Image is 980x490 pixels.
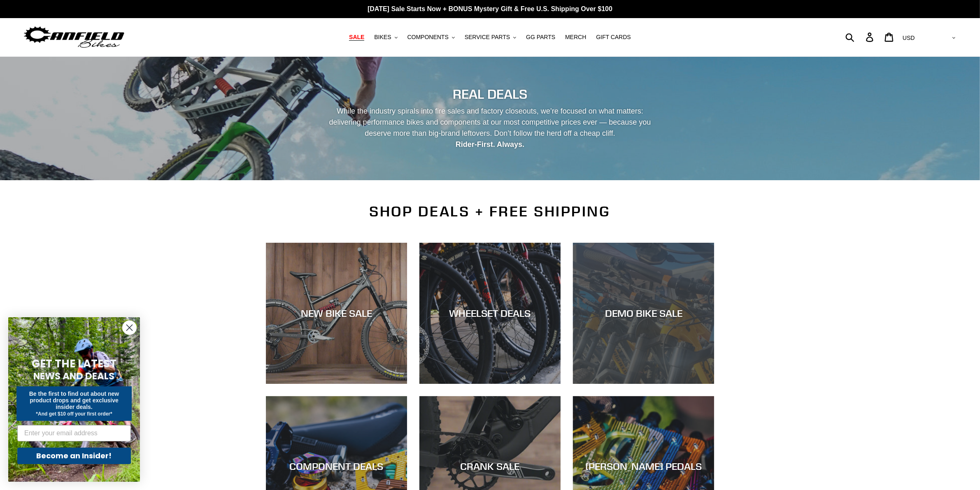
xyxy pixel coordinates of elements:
button: Become an Insider! [17,448,131,464]
div: NEW BIKE SALE [266,307,407,319]
a: SALE [345,32,368,43]
span: NEWS AND DEALS [34,369,115,383]
div: DEMO BIKE SALE [573,307,714,319]
button: COMPONENTS [403,32,459,43]
span: COMPONENTS [407,34,449,41]
span: MERCH [565,34,586,41]
a: GG PARTS [522,32,559,43]
div: [PERSON_NAME] PEDALS [573,461,714,473]
strong: Rider-First. Always. [456,140,524,149]
h2: REAL DEALS [266,86,715,102]
span: GIFT CARDS [596,34,631,41]
span: GET THE LATEST [32,356,116,371]
span: SERVICE PARTS [465,34,510,41]
img: Canfield Bikes [23,24,126,50]
button: Close dialog [122,320,137,335]
span: Be the first to find out about new product drops and get exclusive insider deals. [29,390,119,410]
p: While the industry spirals into fire sales and factory closeouts, we’re focused on what matters: ... [322,106,659,150]
h2: SHOP DEALS + FREE SHIPPING [266,203,715,220]
a: WHEELSET DEALS [419,243,561,384]
a: NEW BIKE SALE [266,243,407,384]
button: SERVICE PARTS [461,32,520,43]
span: BIKES [374,34,391,41]
a: MERCH [561,32,590,43]
span: *And get $10 off your first order* [36,411,112,417]
div: COMPONENT DEALS [266,461,407,473]
input: Search [850,28,871,46]
input: Enter your email address [17,425,131,441]
a: DEMO BIKE SALE [573,243,714,384]
button: BIKES [370,32,401,43]
a: GIFT CARDS [592,32,635,43]
div: CRANK SALE [419,461,561,473]
span: SALE [349,34,364,41]
span: GG PARTS [526,34,555,41]
div: WHEELSET DEALS [419,307,561,319]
